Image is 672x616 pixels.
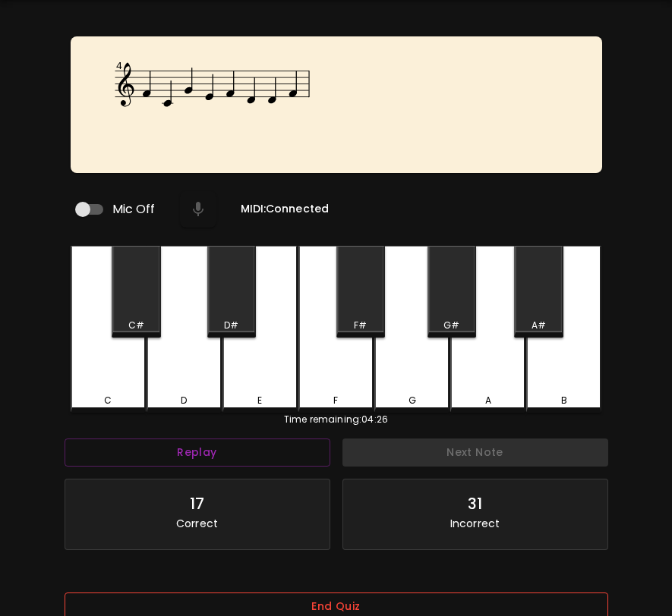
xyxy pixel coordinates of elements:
div: 17 [190,492,204,516]
div: G# [443,319,459,332]
div: D# [224,319,238,332]
p: Incorrect [450,516,500,531]
div: E [257,394,262,407]
div: 31 [468,492,482,516]
div: G [409,394,416,407]
div: A [485,394,491,407]
div: F# [354,319,367,332]
div: F [333,394,338,407]
span: Mic Off [112,200,156,218]
p: Correct [176,516,218,531]
text: 4 [115,59,121,72]
h6: MIDI: Connected [241,201,329,218]
button: Replay [65,438,330,467]
div: B [561,394,567,407]
div: Time remaining: 04:26 [71,413,602,426]
div: C [104,394,112,407]
div: D [181,394,187,407]
div: C# [128,319,144,332]
div: A# [532,319,546,332]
